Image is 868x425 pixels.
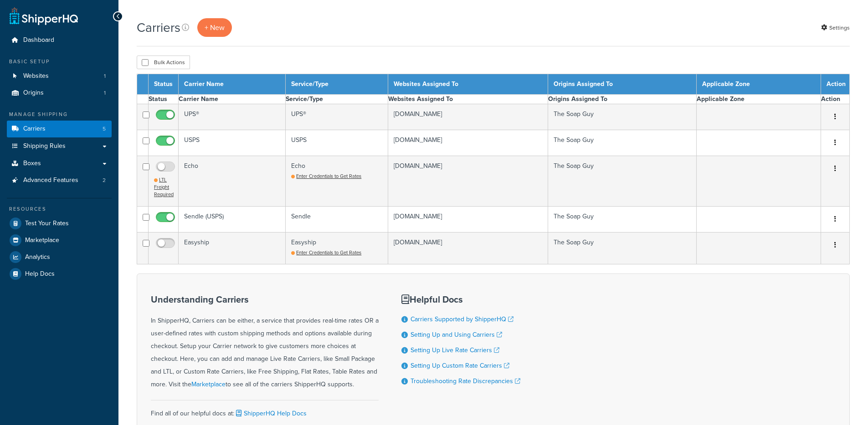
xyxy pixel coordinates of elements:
a: Websites 1 [7,68,112,85]
a: Advanced Features 2 [7,172,112,189]
a: Boxes [7,155,112,172]
div: Basic Setup [7,58,112,66]
th: Applicable Zone [696,74,821,95]
span: Test Your Rates [25,220,69,228]
td: [DOMAIN_NAME] [388,130,548,156]
span: Enter Credentials to Get Rates [296,172,361,180]
a: Marketplace [7,232,112,248]
span: Carriers [23,125,46,133]
th: Status [149,74,179,95]
td: [DOMAIN_NAME] [388,206,548,232]
th: Applicable Zone [696,95,821,104]
td: UPS® [286,104,388,130]
div: Find all of our helpful docs at: [151,400,379,420]
td: [DOMAIN_NAME] [388,104,548,130]
li: Websites [7,68,112,85]
td: The Soap Guy [548,232,697,264]
td: [DOMAIN_NAME] [388,232,548,264]
span: Enter Credentials to Get Rates [296,249,361,256]
span: 2 [103,177,106,184]
span: Marketplace [25,237,59,244]
span: Shipping Rules [23,142,66,150]
a: + New [197,18,232,37]
td: UPS® [179,104,286,130]
td: The Soap Guy [548,104,697,130]
a: Carriers 5 [7,121,112,137]
td: Echo [286,156,388,206]
h3: Helpful Docs [401,294,520,304]
th: Websites Assigned To [388,95,548,104]
span: Analytics [25,253,50,261]
a: Test Your Rates [7,215,112,232]
a: Analytics [7,249,112,265]
button: Bulk Actions [137,56,190,69]
td: USPS [286,130,388,156]
a: Troubleshooting Rate Discrepancies [411,376,520,386]
th: Carrier Name [179,95,286,104]
td: Sendle (USPS) [179,206,286,232]
span: Dashboard [23,36,54,44]
th: Service/Type [286,95,388,104]
a: Origins 1 [7,85,112,101]
h3: Understanding Carriers [151,294,379,304]
td: The Soap Guy [548,206,697,232]
li: Advanced Features [7,172,112,189]
th: Action [821,74,850,95]
td: USPS [179,130,286,156]
li: Carriers [7,121,112,137]
div: Resources [7,205,112,213]
a: Help Docs [7,266,112,282]
a: Enter Credentials to Get Rates [291,249,361,256]
td: The Soap Guy [548,130,697,156]
a: LTL Freight Required [154,176,174,197]
th: Origins Assigned To [548,95,697,104]
span: Origins [23,89,44,97]
th: Origins Assigned To [548,74,697,95]
a: Shipping Rules [7,138,112,155]
a: ShipperHQ Help Docs [234,409,307,418]
a: Marketplace [191,379,226,389]
div: Manage Shipping [7,111,112,118]
span: Websites [23,72,49,80]
th: Action [821,95,850,104]
a: ShipperHQ Home [10,7,78,25]
span: 5 [103,125,106,133]
td: The Soap Guy [548,156,697,206]
th: Status [149,95,179,104]
td: Easyship [179,232,286,264]
a: Carriers Supported by ShipperHQ [411,314,514,324]
span: 1 [104,89,106,97]
a: Settings [821,21,850,34]
div: In ShipperHQ, Carriers can be either, a service that provides real-time rates OR a user-defined r... [151,294,379,391]
span: Boxes [23,160,41,167]
span: Help Docs [25,270,55,278]
a: Setting Up Live Rate Carriers [411,345,499,355]
td: Easyship [286,232,388,264]
td: Sendle [286,206,388,232]
th: Websites Assigned To [388,74,548,95]
a: Setting Up Custom Rate Carriers [411,361,509,370]
span: Advanced Features [23,177,78,184]
a: Enter Credentials to Get Rates [291,172,361,180]
th: Service/Type [286,74,388,95]
span: 1 [104,72,106,80]
a: Dashboard [7,32,112,49]
td: Echo [179,156,286,206]
a: Setting Up and Using Carriers [411,330,502,339]
th: Carrier Name [179,74,286,95]
td: [DOMAIN_NAME] [388,156,548,206]
li: Origins [7,85,112,101]
h1: Carriers [137,19,180,36]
